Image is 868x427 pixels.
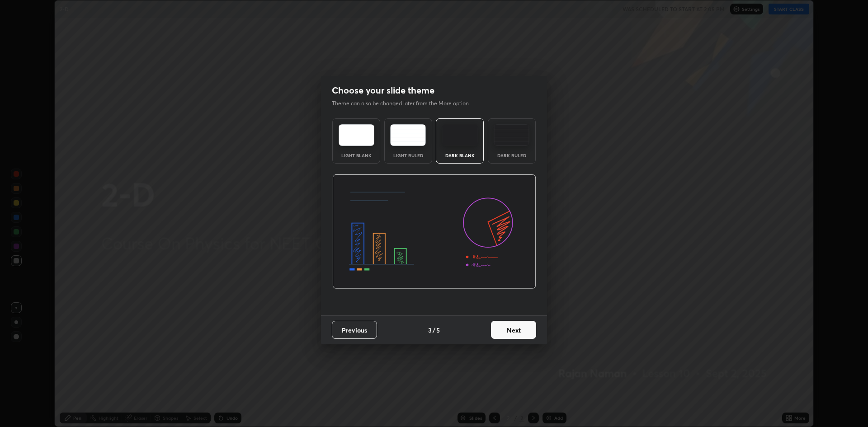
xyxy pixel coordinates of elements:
h2: Choose your slide theme [332,84,434,96]
div: Light Ruled [390,153,426,158]
p: Theme can also be changed later from the More option [332,99,478,108]
img: darkTheme.f0cc69e5.svg [442,124,478,146]
button: Next [491,321,536,339]
h4: 3 [428,325,432,335]
h4: 5 [436,325,440,335]
button: Previous [332,321,377,339]
div: Dark Blank [442,153,478,158]
img: lightTheme.e5ed3b09.svg [339,124,374,146]
img: darkThemeBanner.d06ce4a2.svg [332,174,536,289]
img: darkRuledTheme.de295e13.svg [494,124,529,146]
div: Dark Ruled [494,153,530,158]
h4: / [433,325,435,335]
div: Light Blank [338,153,374,158]
img: lightRuledTheme.5fabf969.svg [390,124,426,146]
